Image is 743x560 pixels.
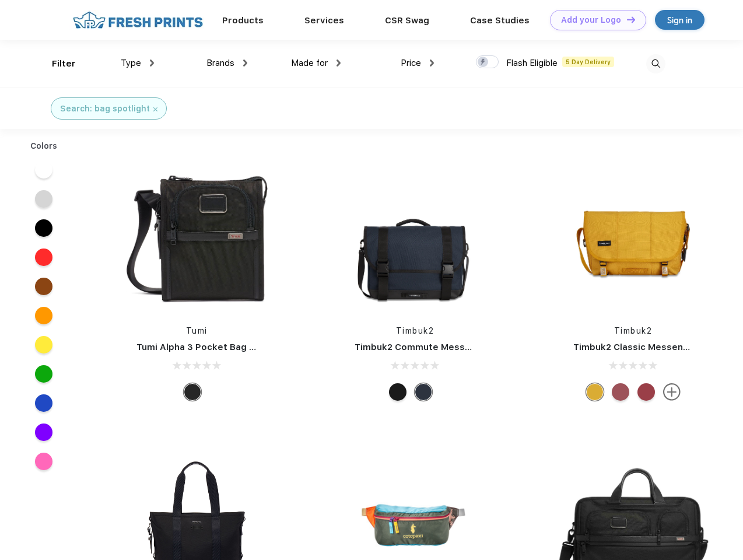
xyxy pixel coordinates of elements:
span: Type [121,58,141,68]
div: Eco Bookish [637,383,655,401]
a: Timbuk2 Commute Messenger Bag [355,342,511,352]
a: Products [222,15,264,26]
img: filter_cancel.svg [153,107,157,111]
img: more.svg [663,383,681,401]
span: Price [401,58,421,68]
img: func=resize&h=266 [337,158,492,313]
div: Eco Collegiate Red [612,383,629,401]
span: Made for [291,58,328,68]
img: func=resize&h=266 [119,158,274,313]
a: Tumi [186,326,208,335]
div: Black [184,383,201,401]
img: fo%20logo%202.webp [69,10,206,30]
img: dropdown.png [337,60,341,66]
a: Timbuk2 [396,326,434,335]
div: Eco Amber [586,383,604,401]
span: 5 Day Delivery [562,57,614,67]
div: Colors [22,140,66,152]
div: Search: bag spotlight [60,103,150,115]
div: Eco Nautical [415,383,432,401]
a: Timbuk2 Classic Messenger Bag [573,342,718,352]
img: dropdown.png [150,60,154,66]
img: desktop_search.svg [646,54,665,73]
a: Timbuk2 [614,326,653,335]
span: Brands [206,58,234,68]
div: Add your Logo [561,15,621,25]
div: Sign in [667,13,692,27]
img: dropdown.png [243,60,247,66]
div: Eco Black [389,383,406,401]
img: dropdown.png [430,60,434,66]
img: DT [627,16,635,23]
span: Flash Eligible [506,58,558,68]
a: Sign in [655,10,705,30]
div: Filter [52,57,76,71]
img: func=resize&h=266 [556,158,711,313]
a: Tumi Alpha 3 Pocket Bag Small [136,342,273,352]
